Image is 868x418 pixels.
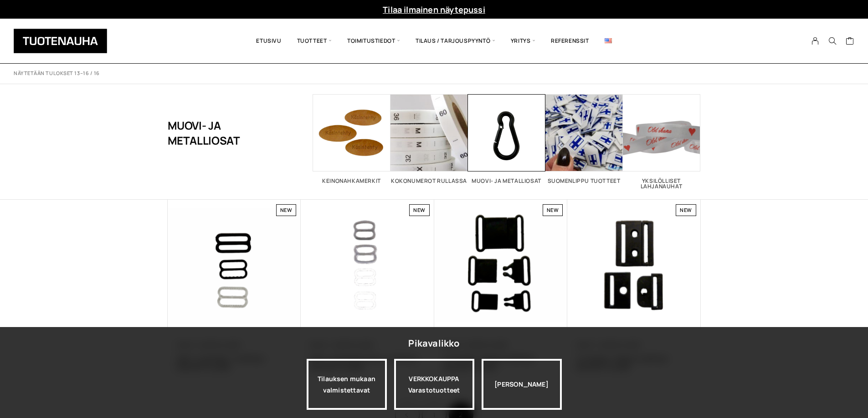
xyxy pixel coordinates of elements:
span: Yritys [503,25,543,56]
div: Pikavalikko [408,335,459,352]
img: Tuotenauha Oy [14,29,107,53]
a: Tilauksen mukaan valmistettavat [307,359,387,410]
img: English [605,38,612,43]
div: VERKKOKAUPPA Varastotuotteet [394,359,474,410]
button: Search [824,37,841,45]
h1: Muovi- ja metalliosat [168,94,267,171]
a: Cart [846,36,854,47]
h2: Yksilölliset lahjanauhat [623,178,700,189]
a: Visit product category Suomenlippu tuotteet [545,94,623,184]
a: Visit product category Yksilölliset lahjanauhat [623,94,700,189]
a: Visit product category Keinonahkamerkit [313,94,390,184]
span: Tilaus / Tarjouspyyntö [408,25,503,56]
p: Näytetään tulokset 13–16 / 16 [14,70,100,77]
a: Referenssit [543,25,597,56]
span: Tuotteet [289,25,339,56]
a: Tilaa ilmainen näytepussi [383,4,485,15]
span: Toimitustiedot [339,25,408,56]
h2: Muovi- ja metalliosat [468,178,545,184]
h2: Suomenlippu tuotteet [545,178,623,184]
a: VERKKOKAUPPAVarastotuotteet [394,359,474,410]
a: Etusivu [248,25,289,56]
h2: Kokonumerot rullassa [390,178,468,184]
a: Visit product category Kokonumerot rullassa [390,94,468,184]
h2: Keinonahkamerkit [313,178,390,184]
a: My Account [806,37,824,45]
div: [PERSON_NAME] [482,359,562,410]
a: Visit product category Muovi- ja metalliosat [468,94,545,184]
